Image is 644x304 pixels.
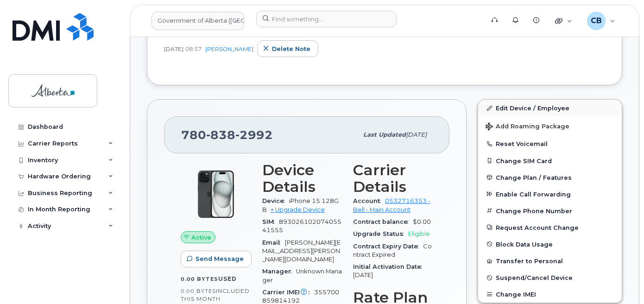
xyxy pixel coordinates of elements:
button: Enable Call Forwarding [478,186,622,203]
span: Send Message [196,254,244,263]
span: SIM [262,218,279,225]
button: Change Plan / Features [478,169,622,186]
span: Delete note [272,44,310,53]
a: [PERSON_NAME] [205,45,253,52]
span: Contract Expired [353,243,432,258]
span: Device [262,197,289,204]
span: Suspend/Cancel Device [496,274,573,281]
img: iPhone_15_Black.png [188,166,244,222]
span: Add Roaming Package [486,123,569,132]
span: Account [353,197,385,204]
span: iPhone 15 128GB [262,197,339,213]
div: Quicklinks [549,12,579,30]
a: Edit Device / Employee [478,100,622,116]
span: Change Plan / Features [496,174,572,181]
span: Last updated [363,131,406,138]
span: [DATE] [406,131,427,138]
span: Contract balance [353,218,413,225]
button: Transfer to Personal [478,253,622,269]
span: 2992 [235,128,273,142]
button: Suspend/Cancel Device [478,269,622,286]
span: used [218,275,237,282]
span: 0.00 Bytes [181,276,218,282]
span: 0.00 Bytes [181,288,216,294]
span: Upgrade Status [353,230,408,237]
button: Change SIM Card [478,152,622,169]
button: Reset Voicemail [478,135,622,152]
span: Carrier IMEI [262,289,314,296]
span: 08:57 [185,45,202,53]
button: Request Account Change [478,219,622,236]
button: Delete note [257,40,318,57]
h3: Carrier Details [353,162,433,195]
span: included this month [181,287,250,303]
a: + Upgrade Device [271,206,325,213]
span: 838 [206,128,235,142]
button: Change Phone Number [478,203,622,219]
span: CB [591,15,602,26]
span: $0.00 [413,218,431,225]
span: 780 [181,128,273,142]
a: 0532716353 - Bell - Main Account [353,197,430,213]
span: Initial Activation Date [353,263,426,270]
h3: Device Details [262,162,342,195]
span: [PERSON_NAME][EMAIL_ADDRESS][PERSON_NAME][DOMAIN_NAME] [262,239,341,263]
button: Block Data Usage [478,236,622,253]
input: Find something... [256,11,397,27]
span: Manager [262,268,296,275]
button: Change IMEI [478,286,622,303]
span: Email [262,239,285,246]
button: Add Roaming Package [478,116,622,135]
span: Eligible [408,230,430,237]
span: Contract Expiry Date [353,243,423,250]
span: [DATE] [164,45,183,53]
span: 89302610207405541555 [262,218,341,234]
span: Unknown Manager [262,268,342,283]
span: Active [191,233,211,242]
span: [DATE] [353,272,373,279]
div: Carmen Borgess [581,12,622,30]
span: Enable Call Forwarding [496,190,571,197]
a: Government of Alberta (GOA) [152,12,244,30]
button: Send Message [181,251,252,267]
